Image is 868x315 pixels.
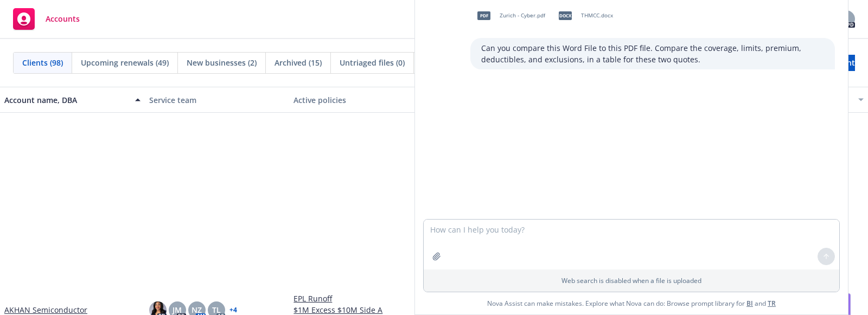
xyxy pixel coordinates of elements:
p: Can you compare this Word File to this PDF file. Compare the coverage, limits, premium, deductibl... [481,42,824,65]
span: Archived (15) [275,57,322,68]
span: docx [559,11,572,20]
span: Upcoming renewals (49) [81,57,169,68]
a: BI [746,299,753,308]
span: Clients (98) [22,57,63,68]
a: TR [768,299,776,308]
div: Service team [149,94,285,106]
span: Nova Assist can make mistakes. Explore what Nova can do: Browse prompt library for and [487,292,776,314]
span: THMCC.docx [581,12,613,19]
span: New businesses (2) [187,57,257,68]
span: Untriaged files (0) [340,57,405,68]
button: Active policies [289,87,434,113]
p: Web search is disabled when a file is uploaded [430,276,833,285]
span: Accounts [46,15,80,23]
span: pdf [477,11,490,20]
button: Service team [145,87,290,113]
div: Active policies [293,94,430,106]
div: docxTHMCC.docx [552,2,615,29]
div: pdfZurich - Cyber.pdf [470,2,547,29]
a: EPL Runoff [293,293,430,304]
span: Zurich - Cyber.pdf [500,12,545,19]
a: Accounts [9,4,84,34]
div: Account name, DBA [4,94,129,106]
a: + 4 [229,307,237,313]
